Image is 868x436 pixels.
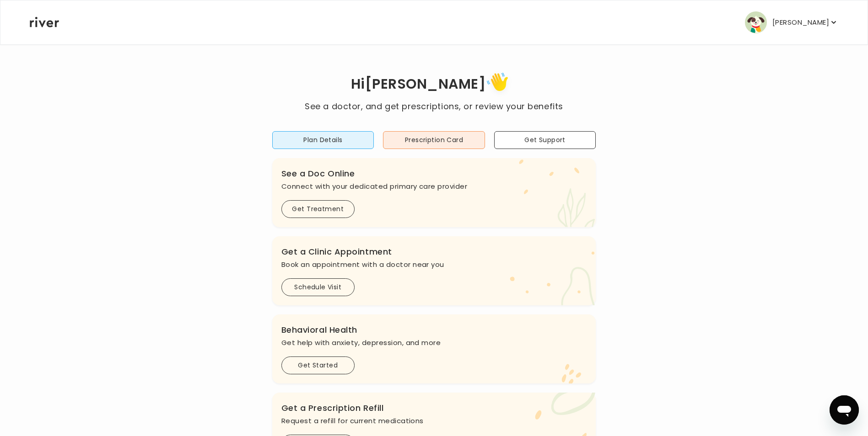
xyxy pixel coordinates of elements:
button: Get Support [494,131,596,149]
button: Get Treatment [281,200,355,218]
button: Prescription Card [383,131,485,149]
button: Plan Details [272,131,374,149]
button: user avatar[PERSON_NAME] [745,11,838,33]
h3: See a Doc Online [281,167,587,180]
img: user avatar [745,11,767,33]
p: See a doctor, and get prescriptions, or review your benefits [305,100,563,113]
h1: Hi [PERSON_NAME] [305,69,563,100]
p: Connect with your dedicated primary care provider [281,180,587,193]
h3: Get a Clinic Appointment [281,245,587,258]
p: Book an appointment with a doctor near you [281,258,587,271]
h3: Behavioral Health [281,324,587,336]
button: Schedule Visit [281,278,355,296]
h3: Get a Prescription Refill [281,402,587,415]
p: Request a refill for current medications [281,415,587,427]
p: Get help with anxiety, depression, and more [281,336,587,349]
p: [PERSON_NAME] [772,16,829,29]
iframe: Button to launch messaging window [830,395,859,425]
button: Get Started [281,356,355,374]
